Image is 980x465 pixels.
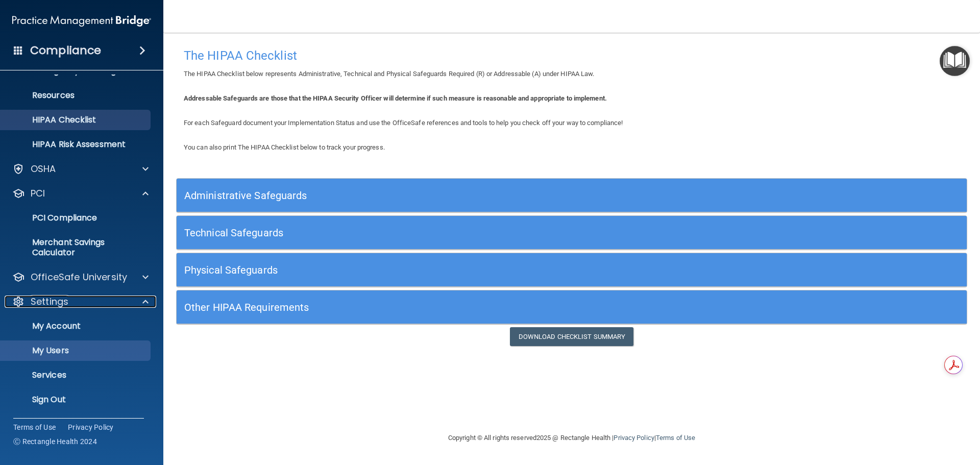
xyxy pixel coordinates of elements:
h4: The HIPAA Checklist [184,49,960,62]
p: OfficeSafe University [31,271,127,283]
p: Resources [7,90,146,101]
p: HIPAA Risk Assessment [7,139,146,150]
p: Services [7,370,146,380]
a: OfficeSafe University [12,271,149,283]
p: PCI [31,187,45,200]
p: My Users [7,346,146,356]
p: My Account [7,321,146,331]
p: Settings [31,296,68,308]
img: PMB logo [12,11,151,31]
span: You can also print The HIPAA Checklist below to track your progress. [184,143,385,151]
a: Settings [12,296,149,308]
a: Privacy Policy [68,422,114,432]
h4: Compliance [30,43,101,58]
p: Sign Out [7,395,146,405]
b: Addressable Safeguards are those that the HIPAA Security Officer will determine if such measure i... [184,94,607,102]
p: PCI Compliance [7,213,146,223]
a: PCI [12,187,149,200]
h5: Administrative Safeguards [184,190,762,201]
p: Merchant Savings Calculator [7,237,146,258]
h5: Other HIPAA Requirements [184,302,762,313]
a: Terms of Use [656,434,695,442]
button: Open Resource Center [940,46,970,76]
span: The HIPAA Checklist below represents Administrative, Technical and Physical Safeguards Required (... [184,70,595,78]
a: Download Checklist Summary [510,327,634,346]
p: OSHA [31,163,56,175]
a: Privacy Policy [614,434,654,442]
a: OSHA [12,163,149,175]
a: Terms of Use [13,422,56,432]
h5: Physical Safeguards [184,264,762,276]
p: Emergency Planning [7,66,146,76]
p: HIPAA Checklist [7,115,146,125]
iframe: Drift Widget Chat Controller [803,393,968,433]
span: Ⓒ Rectangle Health 2024 [13,436,97,447]
span: For each Safeguard document your Implementation Status and use the OfficeSafe references and tool... [184,119,623,127]
div: Copyright © All rights reserved 2025 @ Rectangle Health | | [385,422,758,454]
h5: Technical Safeguards [184,227,762,238]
